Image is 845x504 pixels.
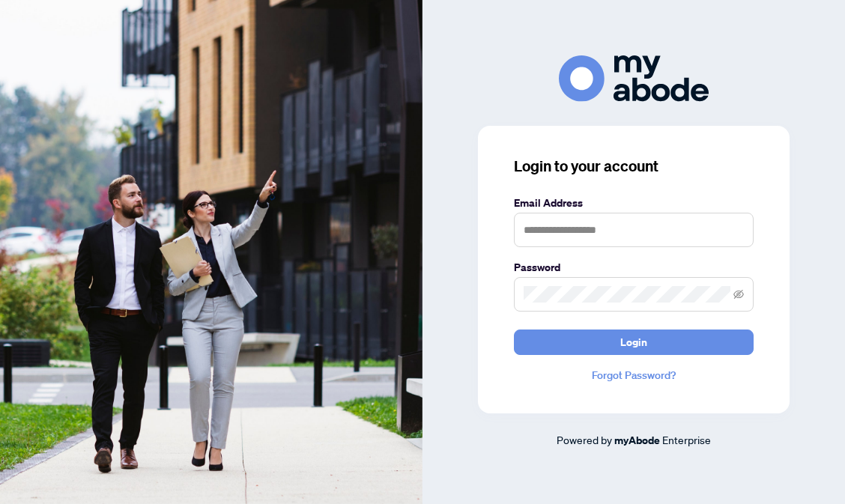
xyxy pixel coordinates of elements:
button: Login [514,330,754,355]
a: myAbode [614,432,660,449]
span: eye-invisible [733,289,744,300]
label: Email Address [514,195,754,211]
label: Password [514,259,754,276]
span: Enterprise [662,433,711,446]
h3: Login to your account [514,156,754,177]
a: Forgot Password? [514,367,754,383]
span: Login [620,330,647,354]
span: Powered by [557,433,612,446]
img: ma-logo [559,55,709,101]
